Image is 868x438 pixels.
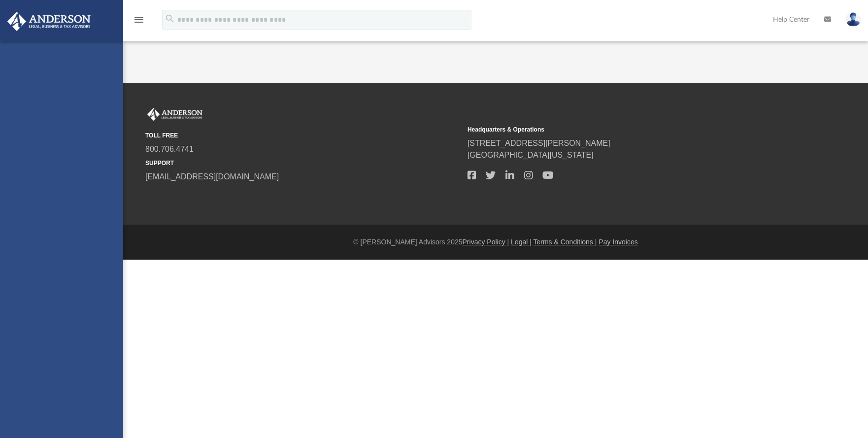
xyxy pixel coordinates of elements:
small: SUPPORT [145,159,461,168]
img: Anderson Advisors Platinum Portal [145,108,204,121]
a: Privacy Policy | [463,238,509,246]
a: Legal | [511,238,532,246]
a: Terms & Conditions | [534,238,597,246]
div: © [PERSON_NAME] Advisors 2025 [123,237,868,247]
img: User Pic [846,12,861,27]
small: Headquarters & Operations [467,125,783,134]
a: [GEOGRAPHIC_DATA][US_STATE] [467,151,594,159]
a: 800.706.4741 [145,145,194,153]
a: menu [133,19,145,26]
small: TOLL FREE [145,131,461,140]
i: menu [133,14,145,26]
a: [EMAIL_ADDRESS][DOMAIN_NAME] [145,172,279,181]
a: Pay Invoices [599,238,637,246]
a: [STREET_ADDRESS][PERSON_NAME] [467,139,610,147]
i: search [165,13,175,24]
img: Anderson Advisors Platinum Portal [4,12,94,31]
